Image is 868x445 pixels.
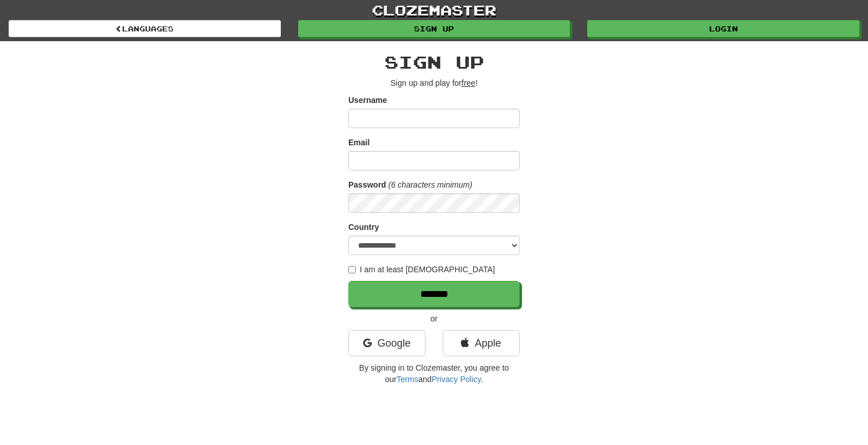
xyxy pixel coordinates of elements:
[348,221,379,233] label: Country
[348,362,520,385] p: By signing in to Clozemaster, you agree to our and .
[298,20,570,37] a: Sign up
[388,180,472,189] em: (6 characters minimum)
[461,78,475,88] u: free
[443,330,520,356] a: Apple
[348,264,495,275] label: I am at least [DEMOGRAPHIC_DATA]
[348,266,356,273] input: I am at least [DEMOGRAPHIC_DATA]
[587,20,859,37] a: Login
[348,94,387,106] label: Username
[348,313,520,324] p: or
[348,330,425,356] a: Google
[9,20,281,37] a: Languages
[432,375,481,384] a: Privacy Policy
[396,375,418,384] a: Terms
[348,77,520,89] p: Sign up and play for !
[348,179,386,190] label: Password
[348,53,520,71] h2: Sign up
[348,137,369,148] label: Email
